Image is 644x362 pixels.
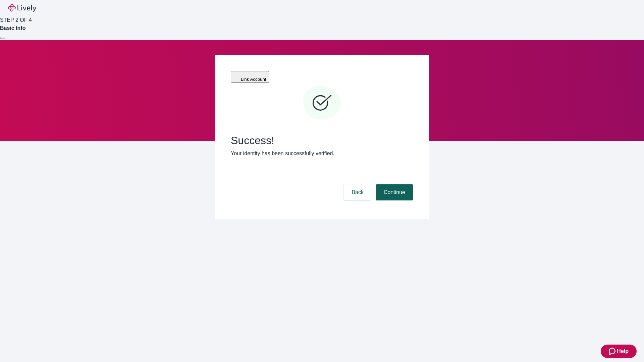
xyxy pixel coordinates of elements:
span: Help [617,347,629,355]
svg: Checkmark icon [302,83,342,123]
svg: Zendesk support icon [609,347,617,355]
button: Back [343,184,372,200]
button: Zendesk support iconHelp [601,345,637,358]
img: Lively [8,4,36,12]
button: Link Account [231,71,269,83]
span: Success! [231,134,413,147]
p: Your identity has been successfully verified. [231,149,413,158]
button: Continue [376,184,413,200]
